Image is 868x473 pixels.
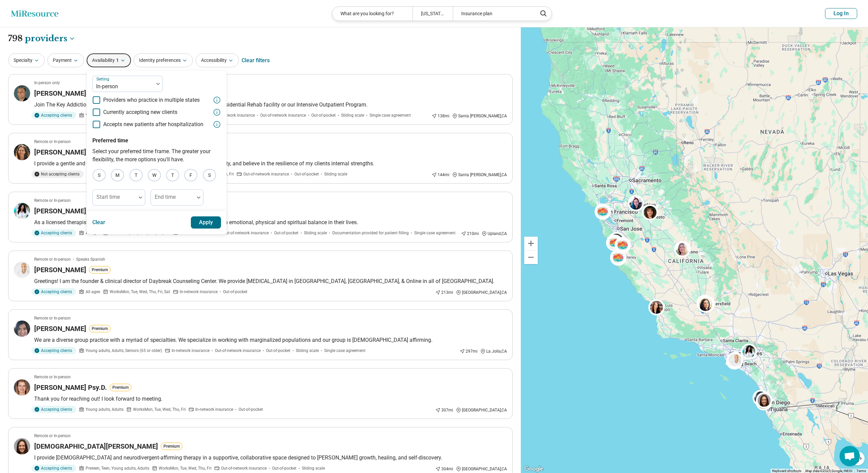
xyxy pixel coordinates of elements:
[452,113,507,119] div: Santa [PERSON_NAME] , CA
[370,112,411,118] span: Single case agreement
[110,289,170,295] span: Works Mon, Tue, Wed, Thu, Fri, Sat
[215,348,261,354] span: Out-of-network insurance
[31,112,76,119] div: Accepting clients
[34,395,507,403] p: Thank you for reaching out! I look forward to meeting.
[311,112,336,118] span: Out-of-pocket
[456,289,507,295] div: [GEOGRAPHIC_DATA] , CA
[34,206,86,216] h3: [PERSON_NAME]
[324,348,365,354] span: Single case agreement
[435,407,453,413] div: 307 mi
[34,383,107,392] h3: [PERSON_NAME] Psy.D.
[217,112,255,118] span: In-network insurance
[76,256,105,262] span: Speaks Spanish
[166,169,179,181] div: T
[34,324,86,333] h3: [PERSON_NAME]
[431,172,449,178] div: 144 mi
[296,348,319,354] span: Sliding scale
[134,53,193,67] button: Identity preferences
[25,33,67,44] span: providers
[31,229,76,237] div: Accepting clients
[86,289,100,295] span: All ages
[34,147,86,157] h3: [PERSON_NAME]
[191,216,221,229] button: Apply
[34,433,71,439] p: Remote or In-person
[8,53,45,67] button: Specialty
[172,348,209,354] span: In-network insurance
[453,7,533,21] div: Insurance plan
[86,406,124,412] span: Young adults, Adults
[34,160,507,168] p: I provide a gentle and trusting presence with clients, a comfortable approachability, and believe...
[341,112,364,118] span: Sliding scale
[92,147,221,164] p: Select your preferred time frame. The greater your flexibility, the more options you'll have.
[31,406,76,413] div: Accepting clients
[34,336,507,344] p: We are a diverse group practice with a myriad of specialties. We specialize in working with margi...
[294,171,319,177] span: Out-of-pocket
[103,108,177,116] span: Currently accepting new clients
[413,7,453,21] div: [US_STATE]
[243,171,289,177] span: Out-of-network insurance
[161,443,182,450] button: Premium
[856,469,866,473] a: Terms (opens in new tab)
[47,53,84,67] button: Payment
[480,348,507,354] div: La Jolla , CA
[86,348,162,354] span: Young adults, Adults, Seniors (65 or older)
[86,465,149,471] span: Preteen, Teen, Young adults, Adults
[116,57,119,64] span: 1
[34,89,86,98] h3: [PERSON_NAME]
[103,120,203,128] span: Accepts new patients after hospitalization
[825,8,857,19] button: Log In
[332,7,413,21] div: What are you looking for?
[274,230,298,236] span: Out-of-pocket
[456,407,507,413] div: [GEOGRAPHIC_DATA] , CA
[34,101,507,109] p: Join The Key Addiction Treatment Center where we meet in community at our Residential Rehab facil...
[805,469,852,473] span: Map data ©2025 Google, INEGI
[92,216,106,229] button: Clear
[195,406,233,412] span: In-network insurance
[89,266,111,274] button: Premium
[110,384,131,391] button: Premium
[34,374,71,380] p: Remote or In-person
[180,289,218,295] span: In-network insurance
[435,466,453,472] div: 304 mi
[34,197,71,204] p: Remote or In-person
[93,169,106,181] div: S
[456,466,507,472] div: [GEOGRAPHIC_DATA] , CA
[87,53,131,67] button: Availability1
[34,454,507,462] p: I provide [DEMOGRAPHIC_DATA] and neurodivergent-affirming therapy in a supportive, collaborative ...
[148,169,161,181] div: W
[31,347,76,354] div: Accepting clients
[221,465,267,471] span: Out-of-network insurance
[302,465,325,471] span: Sliding scale
[524,237,538,250] button: Zoom in
[435,289,453,295] div: 213 mi
[223,230,269,236] span: Out-of-network insurance
[239,406,263,412] span: Out-of-pocket
[332,230,409,236] span: Documentation provided for patient filling
[96,77,111,81] label: Setting
[196,53,239,67] button: Accessibility
[159,465,212,471] span: Works Mon, Tue, Wed, Thu, Fri
[31,288,76,295] div: Accepting clients
[34,442,158,451] h3: [DEMOGRAPHIC_DATA][PERSON_NAME]
[34,256,71,262] p: Remote or In-person
[34,265,86,275] h3: [PERSON_NAME]
[130,169,142,181] div: T
[272,465,296,471] span: Out-of-pocket
[414,230,455,236] span: Single case agreement
[96,194,120,200] label: Start time
[461,231,479,237] div: 210 mi
[86,230,100,236] span: All ages
[304,230,327,236] span: Sliding scale
[34,315,71,321] p: Remote or In-person
[34,80,60,86] p: In-person only
[31,465,76,472] div: Accepting clients
[92,137,221,145] p: Preferred time
[260,112,306,118] span: Out-of-network insurance
[133,406,186,412] span: Works Mon, Tue, Wed, Thu, Fri
[460,348,477,354] div: 297 mi
[203,169,216,181] div: S
[34,139,71,145] p: Remote or In-person
[242,52,270,69] div: Clear filters
[324,171,347,177] span: Sliding scale
[103,96,200,104] span: Providers who practice in multiple states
